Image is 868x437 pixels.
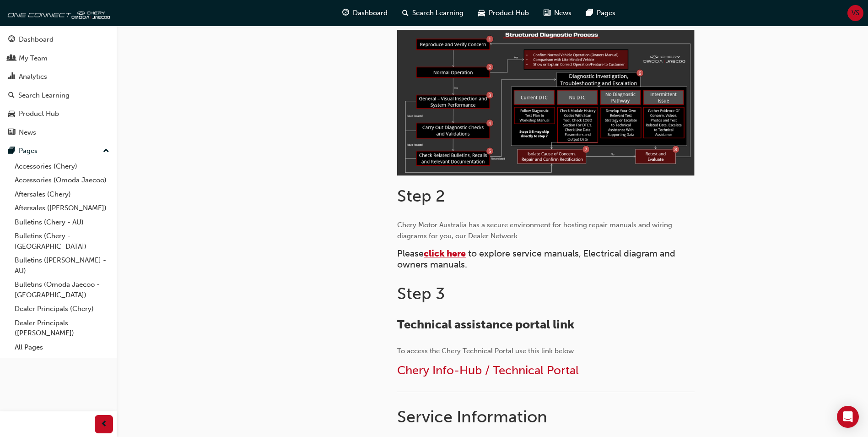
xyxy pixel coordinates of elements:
span: Product Hub [489,8,529,18]
a: Bulletins (Chery - [GEOGRAPHIC_DATA]) [11,229,113,253]
span: car-icon [8,110,15,118]
a: My Team [4,50,113,67]
span: Step 3 [397,284,445,303]
a: search-iconSearch Learning [395,4,471,22]
a: Analytics [4,68,113,85]
a: news-iconNews [536,4,579,22]
span: up-icon [103,145,109,157]
span: Dashboard [353,8,388,18]
span: car-icon [478,7,485,19]
img: oneconnect [5,4,110,22]
span: Technical assistance portal link [397,317,574,332]
a: Bulletins (Omoda Jaecoo - [GEOGRAPHIC_DATA]) [11,278,113,302]
span: guage-icon [342,7,349,19]
div: Pages [19,146,38,156]
a: Product Hub [4,105,113,122]
a: Dealer Principals ([PERSON_NAME]) [11,316,113,340]
span: Pages [597,8,615,18]
span: Search Learning [412,8,464,18]
button: Pages [4,142,113,159]
a: Bulletins (Chery - AU) [11,215,113,229]
span: pages-icon [586,7,593,19]
span: guage-icon [8,36,15,44]
span: chart-icon [8,73,15,81]
a: Dealer Principals (Chery) [11,302,113,316]
a: News [4,124,113,141]
div: Analytics [19,71,47,82]
a: Aftersales ([PERSON_NAME]) [11,201,113,215]
div: Dashboard [19,34,54,45]
a: pages-iconPages [579,4,623,22]
a: Bulletins ([PERSON_NAME] - AU) [11,253,113,278]
a: guage-iconDashboard [335,4,395,22]
a: Search Learning [4,87,113,104]
span: Service Information [397,407,547,426]
span: people-icon [8,55,15,63]
span: to explore service manuals, Electrical diagram and owners manuals. [397,248,678,269]
div: Search Learning [18,90,70,101]
a: click here [424,248,466,259]
span: search-icon [8,92,15,100]
span: News [554,8,571,18]
a: car-iconProduct Hub [471,4,536,22]
span: search-icon [402,7,409,19]
span: To access the Chery Technical Portal use this link below [397,347,574,355]
span: pages-icon [8,147,15,155]
span: Step 2 [397,186,445,206]
button: VS [847,5,863,21]
a: All Pages [11,340,113,355]
div: Open Intercom Messenger [837,406,859,428]
div: My Team [19,53,48,64]
button: DashboardMy TeamAnalyticsSearch LearningProduct HubNews [4,29,113,142]
span: news-icon [8,129,15,137]
span: Please [397,248,424,259]
a: Dashboard [4,31,113,48]
span: Chery Motor Australia has a secure environment for hosting repair manuals and wiring diagrams for... [397,221,674,240]
a: Accessories (Omoda Jaecoo) [11,173,113,187]
a: Accessories (Chery) [11,159,113,174]
a: Aftersales (Chery) [11,187,113,202]
a: Chery Info-Hub / Technical Portal [397,363,579,377]
span: VS [852,8,859,18]
span: prev-icon [101,419,108,430]
span: news-icon [544,7,550,19]
div: Product Hub [19,109,59,119]
div: News [19,127,36,138]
